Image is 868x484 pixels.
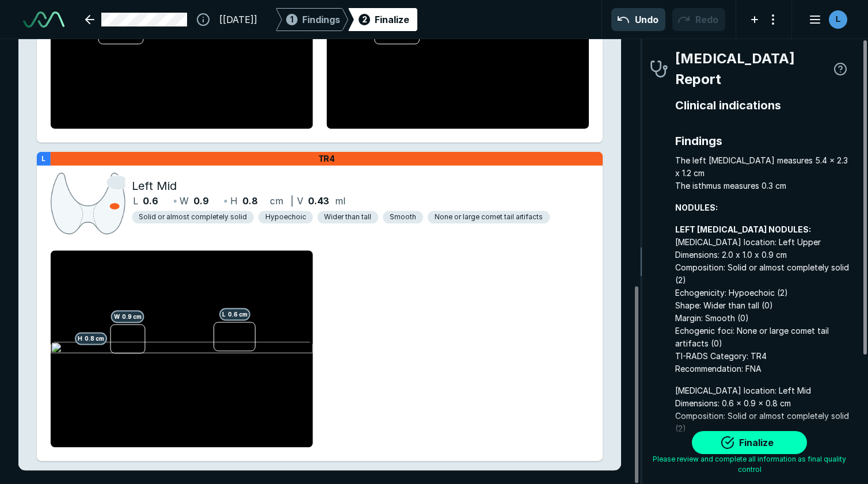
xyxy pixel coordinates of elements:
[692,431,807,454] button: Finalize
[829,10,847,29] div: avatar-name
[291,195,294,207] span: |
[302,13,340,26] span: Findings
[675,97,850,114] span: Clinical indications
[611,8,665,31] button: Undo
[23,12,64,28] img: See-Mode Logo
[801,8,850,31] button: avatar-name
[650,454,850,475] span: Please review and complete all information as final quality control
[265,212,306,222] span: Hypoechoic
[318,154,336,164] span: TR4
[435,212,543,222] span: None or large comet tail artifacts
[308,194,330,208] span: 0.43
[675,154,850,192] span: The left [MEDICAL_DATA] measures 5.4 x 2.3 x 1.2 cm The isthmus measures 0.3 cm
[375,13,409,26] div: Finalize
[219,13,257,26] span: [[DATE]]
[180,194,189,208] span: W
[75,333,107,345] span: H 0.8 cm
[362,13,367,25] span: 2
[297,194,303,208] span: V
[132,177,177,194] span: Left Mid
[143,194,158,208] span: 0.6
[133,194,138,208] span: L
[230,194,238,208] span: H
[276,8,348,31] div: 1Findings
[18,7,69,32] a: See-Mode Logo
[290,13,294,25] span: 1
[675,223,850,375] span: [MEDICAL_DATA] location: Left Upper Dimensions: 2.0 x 1.0 x 0.9 cm Composition: Solid or almost c...
[672,8,725,31] button: Redo
[111,310,144,323] span: W 0.9 cm
[270,194,283,208] span: cm
[335,194,345,208] span: ml
[41,154,45,163] strong: L
[836,13,841,25] span: L
[390,212,416,222] span: Smooth
[51,170,125,237] img: +ri9OhAAAABklEQVQDAK4YWHrLUbjuAAAAAElFTkSuQmCC
[675,132,850,150] span: Findings
[675,48,831,90] span: [MEDICAL_DATA] Report
[219,308,250,321] span: L 0.6 cm
[324,212,371,222] span: Wider than tall
[675,203,718,212] strong: NODULES:
[242,194,258,208] span: 0.8
[348,8,417,31] div: 2Finalize
[675,224,811,234] strong: LEFT [MEDICAL_DATA] NODULES:
[193,194,209,208] span: 0.9
[139,212,246,222] span: Solid or almost completely solid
